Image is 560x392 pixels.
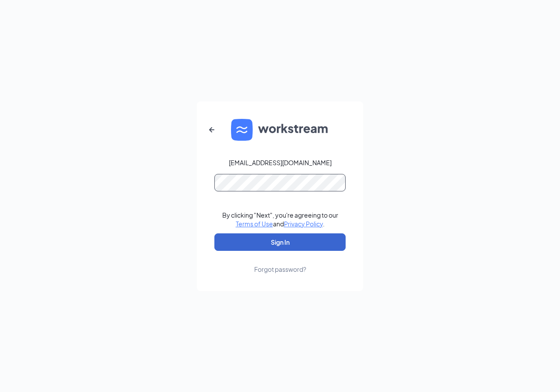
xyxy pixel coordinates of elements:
button: Sign In [214,233,346,251]
div: By clicking "Next", you're agreeing to our and . [222,211,338,228]
a: Forgot password? [254,251,306,274]
div: Forgot password? [254,265,306,274]
button: ArrowLeftNew [201,119,222,140]
a: Privacy Policy [284,220,323,228]
svg: ArrowLeftNew [206,125,217,135]
img: WS logo and Workstream text [231,119,329,141]
div: [EMAIL_ADDRESS][DOMAIN_NAME] [229,158,332,167]
a: Terms of Use [236,220,273,228]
